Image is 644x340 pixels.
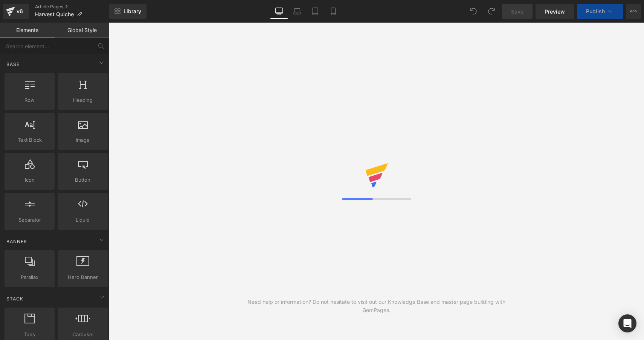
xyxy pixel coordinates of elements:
span: Preview [545,8,565,15]
span: Liquid [60,216,105,224]
a: v6 [3,4,29,19]
a: Desktop [270,4,288,19]
span: Icon [7,176,52,184]
a: Global Style [55,23,109,38]
a: Preview [536,4,574,19]
span: Harvest Quiche [35,11,74,17]
button: More [626,4,641,19]
button: Publish [577,4,623,19]
span: Row [7,96,52,104]
span: Library [124,8,141,15]
button: Redo [484,4,499,19]
a: Mobile [324,4,342,19]
span: Hero Banner [60,273,105,281]
div: Need help or information? Do not hesitate to visit out our Knowledge Base and master page buildin... [243,298,510,314]
span: Stack [6,295,24,302]
span: Parallax [7,273,52,281]
span: Save [511,8,523,15]
span: Tabs [7,331,52,338]
span: Separator [7,216,52,224]
span: Carousel [60,331,105,338]
a: Article Pages [35,4,109,10]
span: Button [60,176,105,184]
a: New Library [109,4,147,19]
a: Tablet [306,4,324,19]
span: Publish [586,8,605,14]
button: Undo [466,4,481,19]
div: Open Intercom Messenger [618,314,636,332]
span: Banner [6,238,28,245]
span: Heading [60,96,105,104]
span: Base [6,61,20,68]
a: Laptop [288,4,306,19]
span: Image [60,136,105,144]
span: Text Block [7,136,52,144]
div: v6 [15,6,24,16]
